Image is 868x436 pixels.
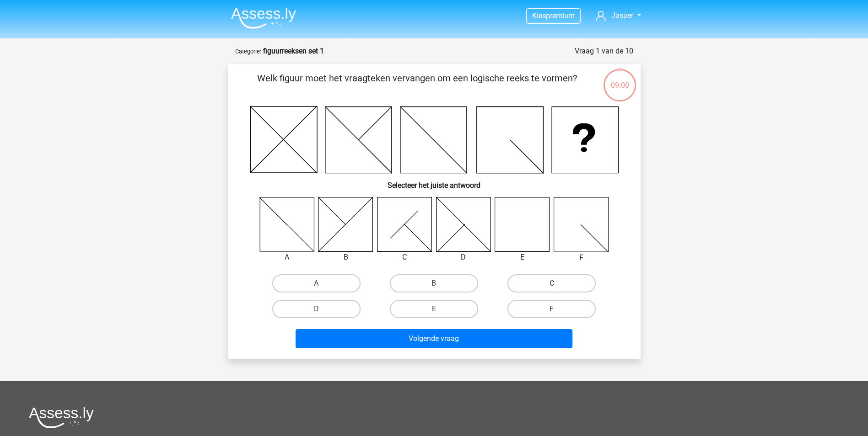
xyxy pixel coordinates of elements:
[611,11,633,20] span: Jasper
[575,46,633,57] div: Vraag 1 van de 10
[532,11,546,20] span: Kies
[272,300,361,318] label: D
[603,68,637,91] div: 09:00
[29,407,94,428] img: Assessly logo
[231,7,296,29] img: Assessly
[527,10,580,22] a: Kiespremium
[263,47,324,55] strong: figuurreeksen set 1
[507,300,596,318] label: F
[235,48,261,55] small: Categorie:
[488,252,557,263] div: E
[390,300,478,318] label: E
[296,329,572,348] button: Volgende vraag
[546,11,575,20] span: premium
[547,252,616,263] div: F
[429,252,498,263] div: D
[370,252,439,263] div: C
[592,10,644,21] a: Jasper
[390,274,478,292] label: B
[243,71,592,99] p: Welk figuur moet het vraagteken vervangen om een logische reeks te vormen?
[272,274,361,292] label: A
[243,174,626,190] h6: Selecteer het juiste antwoord
[253,252,322,263] div: A
[311,252,380,263] div: B
[507,274,596,292] label: C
